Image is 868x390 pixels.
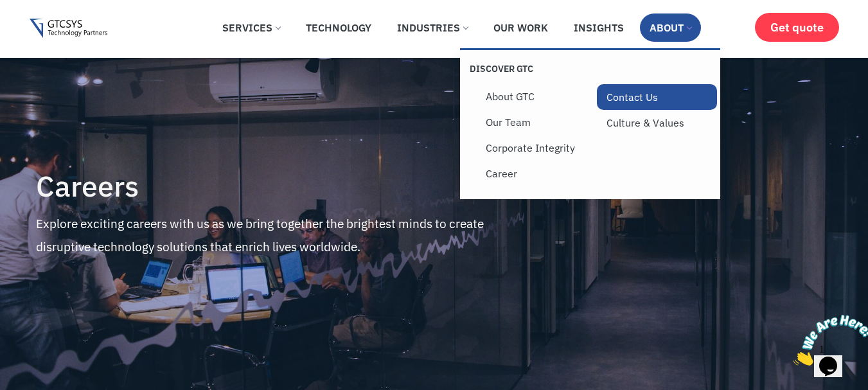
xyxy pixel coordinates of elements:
[36,212,529,258] p: Explore exciting careers with us as we bring together the brightest minds to create disruptive te...
[788,310,868,371] iframe: chat widget
[597,84,718,110] a: Contact Us
[470,63,590,75] p: Discover GTC
[5,5,10,16] span: 1
[755,13,839,42] a: Get quote
[640,13,701,42] a: About
[5,5,85,56] img: Chat attention grabber
[36,170,529,202] h4: Careers
[296,13,381,42] a: Technology
[387,13,477,42] a: Industries
[213,13,290,42] a: Services
[476,135,597,161] a: Corporate Integrity
[564,13,633,42] a: Insights
[484,13,558,42] a: Our Work
[476,161,597,186] a: Career
[476,84,597,109] a: About GTC
[476,109,597,135] a: Our Team
[770,21,824,34] span: Get quote
[597,110,718,136] a: Culture & Values
[30,19,107,39] img: Gtcsys logo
